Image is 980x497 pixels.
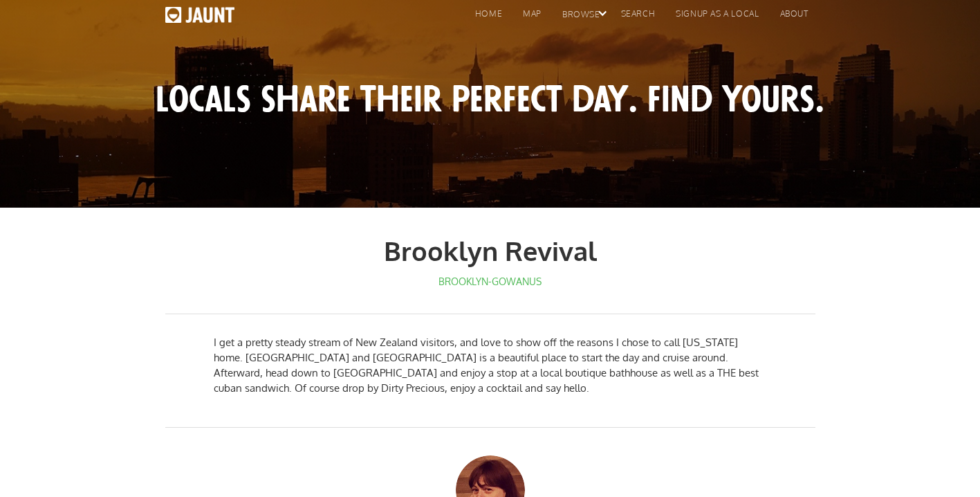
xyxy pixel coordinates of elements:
[214,335,766,396] p: I get a pretty steady stream of New Zealand visitors, and love to show off the reasons I chose to...
[165,235,815,266] h1: Brooklyn Revival
[509,7,548,28] a: map
[607,7,663,28] a: search
[461,7,607,28] div: homemapbrowse
[165,7,234,30] a: home
[662,7,766,28] a: signup as a local
[461,7,509,28] a: home
[766,7,815,28] a: About
[548,8,607,28] div: browse
[165,7,234,23] img: Jaunt logo
[434,271,546,293] a: Brooklyn-Gowanus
